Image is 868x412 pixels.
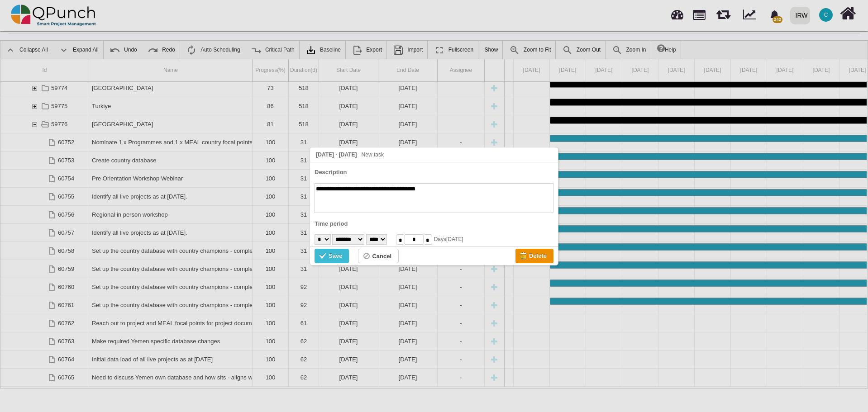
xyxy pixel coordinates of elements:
[316,152,357,158] span: [DATE] - [DATE]
[372,251,391,261] div: Cancel
[529,251,547,261] div: Delete
[315,249,349,263] div: Save
[396,234,441,245] div: Days
[357,152,384,158] span: New task
[315,219,348,228] label: Time period
[515,249,553,263] div: Delete
[315,234,331,245] select: Days
[358,249,399,263] div: Cancel
[446,236,463,242] span: [DATE]
[405,234,423,245] input: Duration
[315,168,347,177] label: Description
[310,147,558,265] div: 01 August 2024 - 01 August 2024 New task
[332,234,364,245] select: Months
[329,251,342,261] div: Save
[366,234,387,245] select: Years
